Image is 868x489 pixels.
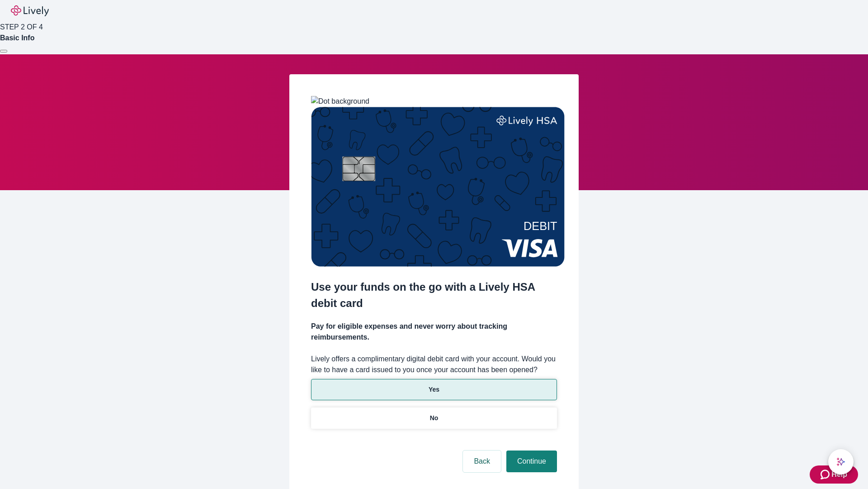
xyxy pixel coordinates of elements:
[821,469,831,480] svg: Zendesk support icon
[311,379,557,400] button: Yes
[311,96,369,107] img: Dot background
[311,407,557,429] button: No
[506,451,557,472] button: Continue
[11,5,49,16] img: Lively
[810,465,858,484] button: Zendesk support iconHelp
[430,413,439,423] p: No
[836,457,845,466] svg: Lively AI Assistant
[429,385,439,394] p: Yes
[311,354,557,375] label: Lively offers a complimentary digital debit card with your account. Would you like to have a card...
[828,449,854,475] button: chat
[311,279,557,312] h2: Use your funds on the go with a Lively HSA debit card
[311,107,565,267] img: Debit card
[463,451,501,472] button: Back
[831,469,847,480] span: Help
[311,321,557,343] h4: Pay for eligible expenses and never worry about tracking reimbursements.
